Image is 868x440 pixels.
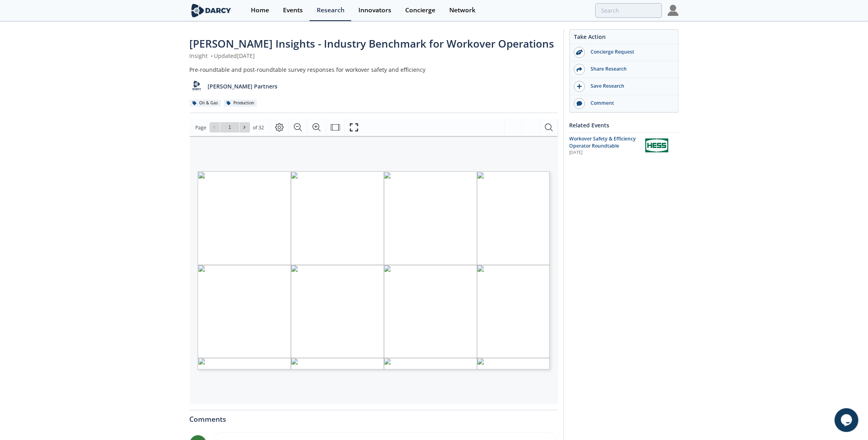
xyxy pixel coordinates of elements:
div: Events [283,7,303,13]
div: Insight Updated [DATE] [190,52,558,60]
img: Profile [668,5,679,16]
p: [PERSON_NAME] Partners [208,82,277,90]
div: Network [449,7,475,13]
span: [PERSON_NAME] Insights - Industry Benchmark for Workover Operations [190,37,554,51]
div: Save Research [585,83,674,90]
iframe: chat widget [835,408,860,432]
div: Home [251,7,269,13]
div: Share Research [585,65,674,73]
div: Comments [190,410,558,423]
span: Workover Safety & Efficiency Operator Roundtable [570,135,636,149]
div: Pre-roundtable and post-roundtable survey responses for workover safety and efficiency [190,65,558,74]
div: Concierge [405,7,435,13]
div: Concierge Request [585,48,674,56]
span: • [210,52,214,60]
input: Advanced Search [595,3,662,18]
div: Take Action [570,33,678,44]
div: Innovators [358,7,391,13]
a: Workover Safety & Efficiency Operator Roundtable [DATE] Hess Corporation [570,135,679,156]
img: Hess Corporation [645,138,669,152]
div: [DATE] [570,150,640,156]
div: Oil & Gas [190,100,221,107]
div: Production [224,100,257,107]
img: logo-wide.svg [190,4,233,17]
div: Related Events [570,118,679,132]
div: Research [317,7,345,13]
div: Comment [585,100,674,107]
